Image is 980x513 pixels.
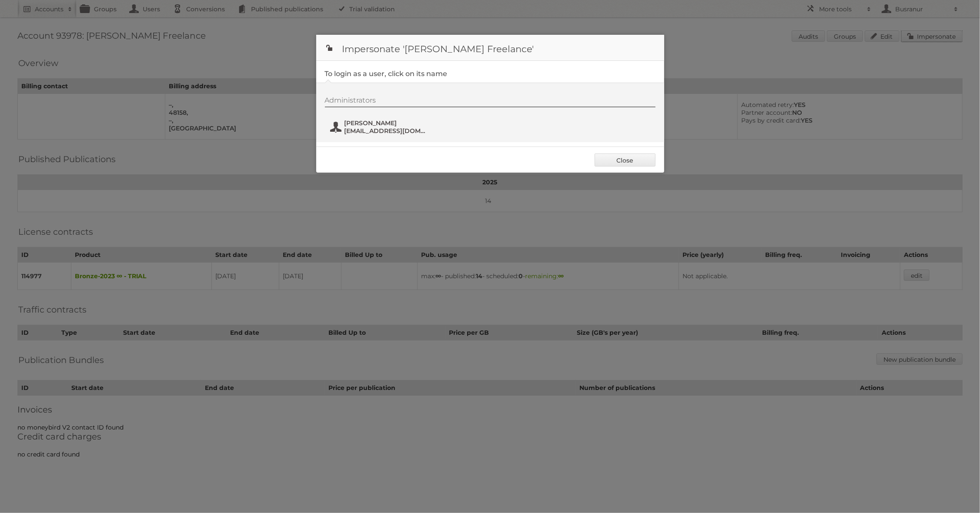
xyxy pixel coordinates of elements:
h1: Impersonate '[PERSON_NAME] Freelance' [316,35,664,61]
a: Close [595,153,656,167]
span: [PERSON_NAME] [345,119,429,127]
button: [PERSON_NAME] [EMAIL_ADDRESS][DOMAIN_NAME] [329,118,431,136]
span: [EMAIL_ADDRESS][DOMAIN_NAME] [345,127,429,135]
legend: To login as a user, click on its name [325,70,448,78]
div: Administrators [325,96,656,107]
